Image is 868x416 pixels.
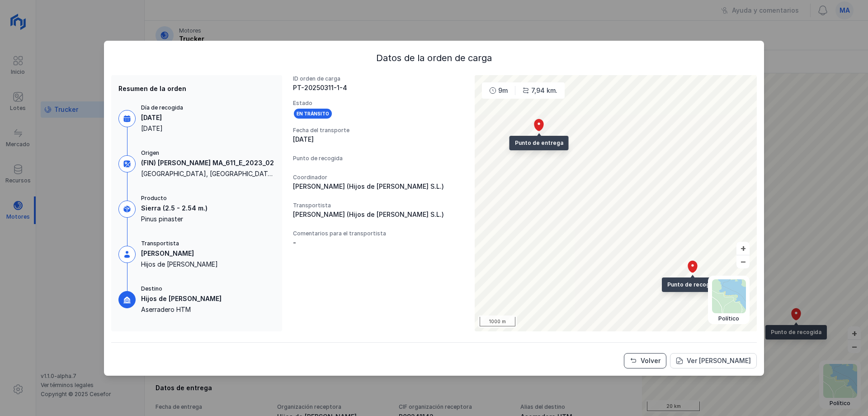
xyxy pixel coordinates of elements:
[624,353,666,368] button: Volver
[670,353,757,368] button: Ver carta de portes
[141,113,183,122] div: [DATE]
[293,155,464,162] div: Punto de recogida
[293,100,464,107] div: Estado
[687,356,751,365] div: Ver [PERSON_NAME]
[141,260,218,269] div: Hijos de [PERSON_NAME]
[293,127,464,134] div: Fecha del transporte
[293,108,333,120] div: En tránsito
[736,255,750,268] button: –
[712,279,746,313] img: political.webp
[712,315,746,322] div: Político
[293,238,296,247] div: -
[141,285,222,292] div: Destino
[118,84,275,93] div: Resumen de la orden
[141,195,208,202] div: Producto
[141,249,218,258] div: [PERSON_NAME]
[141,305,222,314] div: Aserradero HTM
[293,174,464,181] div: Coordinador
[736,242,750,255] button: +
[141,215,208,224] div: Pinus pinaster
[293,75,464,82] div: ID orden de carga
[293,230,464,237] div: Comentarios para el transportista
[141,204,208,213] div: Sierra (2.5 - 2.54 m.)
[141,158,275,167] div: (FIN) [PERSON_NAME] MA_611_E_2023_02
[498,86,508,95] div: 9m
[293,135,314,144] div: [DATE]
[531,86,557,95] div: 7,94 km.
[293,202,464,209] div: Transportista
[293,182,444,191] div: [PERSON_NAME] (Hijos de [PERSON_NAME] S.L.)
[293,210,444,219] div: [PERSON_NAME] (Hijos de [PERSON_NAME] S.L.)
[141,240,218,247] div: Transportista
[111,52,757,64] div: Datos de la orden de carga
[141,104,183,111] div: Día de recogida
[293,83,347,92] div: PT-20250311-1-4
[141,169,275,178] div: [GEOGRAPHIC_DATA], [GEOGRAPHIC_DATA], 9451, [GEOGRAPHIC_DATA]
[141,124,183,133] div: [DATE]
[141,149,275,157] div: Origen
[641,356,660,365] div: Volver
[141,294,222,303] div: Hijos de [PERSON_NAME]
